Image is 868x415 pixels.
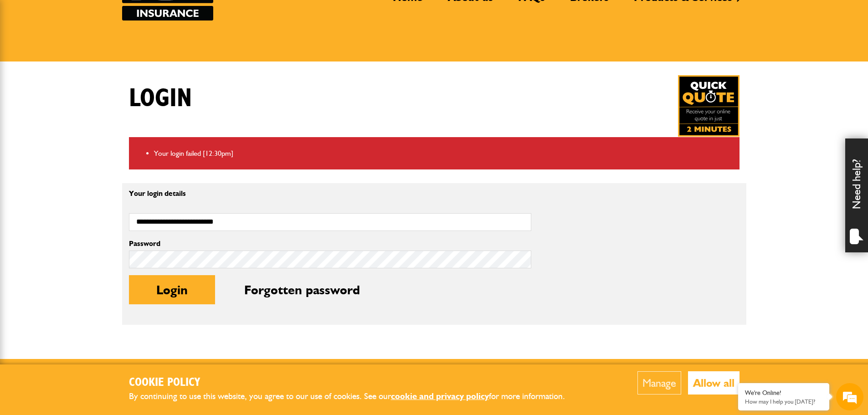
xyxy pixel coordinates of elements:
div: We're Online! [745,389,822,397]
label: Password [129,240,531,247]
p: Your login details [129,190,531,197]
img: Quick Quote [678,75,740,137]
h2: Cookie Policy [129,376,580,390]
button: Login [129,275,215,304]
h1: Login [129,83,192,114]
button: Forgotten password [217,275,387,304]
a: Get your insurance quote in just 2-minutes [678,75,740,137]
button: Manage [637,371,681,395]
p: By continuing to use this website, you agree to our use of cookies. See our for more information. [129,389,580,404]
button: Allow all [688,371,740,395]
p: How may I help you today? [745,398,822,405]
li: Your login failed [12:30pm] [154,148,733,159]
a: cookie and privacy policy [391,391,489,401]
div: Need help? [845,138,868,252]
